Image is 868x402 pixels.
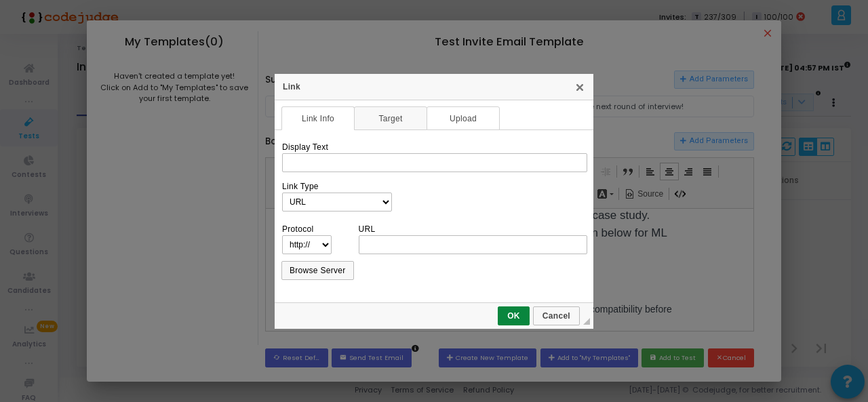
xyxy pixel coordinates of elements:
a: OK [498,306,530,325]
span: Browse Server [283,266,353,275]
a: Link Info [281,106,355,130]
a: Close [574,81,585,92]
label: Link Type [282,182,319,191]
a: Target [354,106,427,130]
span: Cancel [534,311,578,321]
label: Protocol [282,224,313,234]
label: URL [359,224,376,234]
div: Link Info [281,136,587,299]
span: Please click on the link given below to check your system compatibility before starting the asses... [81,95,406,123]
span: OK [499,311,528,321]
div: Link [275,74,593,100]
a: Cancel [533,306,580,325]
a: Browse Server [281,261,354,280]
p: Link to refer for ML Case Study : [74,62,413,80]
label: Display Text [282,142,328,152]
div: Resize [583,318,590,325]
a: Upload [427,106,500,130]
